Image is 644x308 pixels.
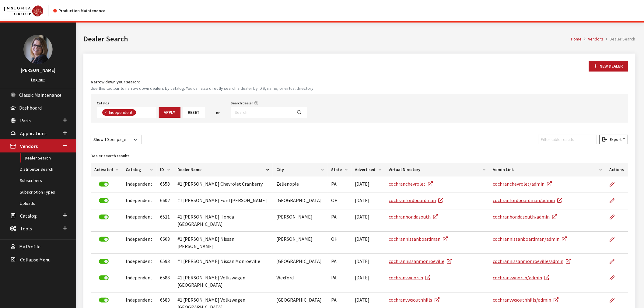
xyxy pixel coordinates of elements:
span: Export [607,137,622,142]
span: Tools [20,226,32,232]
th: Actions [606,163,628,177]
a: cochranchevrolet/admin [493,181,552,187]
label: Deactivate Dealer [99,215,109,219]
span: Vendors [20,143,38,149]
button: New Dealer [589,61,628,72]
div: Production Maintenance [53,8,105,14]
td: [GEOGRAPHIC_DATA] [273,193,328,209]
td: PA [328,177,352,193]
a: Log out [31,77,45,82]
textarea: Search [138,110,141,116]
th: ID: activate to sort column ascending [157,163,174,177]
td: Independent [122,193,157,209]
td: #1 [PERSON_NAME] Honda [GEOGRAPHIC_DATA] [174,209,273,232]
a: cochrannissanmonroeville/admin [493,258,571,264]
span: Classic Maintenance [19,92,61,98]
span: Select [97,107,156,118]
a: cochranhondasouth/admin [493,214,557,220]
td: [DATE] [352,177,385,193]
td: [PERSON_NAME] [273,232,328,254]
td: 6602 [157,193,174,209]
td: #1 [PERSON_NAME] Chevrolet Cranberry [174,177,273,193]
a: Edit Dealer [610,270,620,285]
input: Filter table results [538,135,597,144]
span: Dashboard [19,105,42,111]
a: cochranvwsouthhills/admin [493,297,558,303]
span: Collapse Menu [20,257,51,263]
img: Kim Callahan Collins [23,35,53,64]
td: [PERSON_NAME] [273,209,328,232]
td: Independent [122,177,157,193]
td: 6593 [157,254,174,270]
h1: Dealer Search [83,33,571,44]
button: Reset [183,107,205,118]
label: Deactivate Dealer [99,182,109,187]
a: cochrannissanboardman/admin [493,236,567,242]
img: Catalog Maintenance [4,5,43,16]
h4: Narrow down your search: [91,79,628,85]
a: Edit Dealer [610,177,620,192]
th: State: activate to sort column ascending [328,163,352,177]
a: Edit Dealer [610,292,620,308]
td: #1 [PERSON_NAME] Ford [PERSON_NAME] [174,193,273,209]
span: or [216,110,220,116]
td: 6588 [157,270,174,292]
a: cochranchevrolet [389,181,433,187]
td: #1 [PERSON_NAME] Nissan Monroeville [174,254,273,270]
li: Vendors [582,36,604,42]
a: cochrannissanboardman [389,236,448,242]
th: Dealer Name: activate to sort column descending [174,163,273,177]
label: Deactivate Dealer [99,275,109,280]
span: My Profile [19,244,40,250]
label: Search Dealer [231,100,253,106]
span: Catalog [20,213,37,219]
td: Zelienople [273,177,328,193]
th: Activated: activate to sort column ascending [91,163,122,177]
td: [DATE] [352,193,385,209]
th: Catalog: activate to sort column ascending [122,163,157,177]
caption: Dealer search results: [91,149,628,163]
a: cochranvwsouthhills [389,297,439,303]
td: 6511 [157,209,174,232]
th: City: activate to sort column ascending [273,163,328,177]
td: Wexford [273,270,328,292]
td: Independent [122,209,157,232]
th: Virtual Directory: activate to sort column ascending [385,163,489,177]
span: Parts [20,117,31,124]
button: Search [292,107,307,118]
span: Independent [108,110,134,115]
td: OH [328,232,352,254]
th: Advertised: activate to sort column ascending [352,163,385,177]
button: Apply [159,107,180,118]
td: OH [328,193,352,209]
label: Deactivate Dealer [99,198,109,203]
label: Deactivate Dealer [99,237,109,242]
a: Edit Dealer [610,209,620,225]
input: Search [231,107,292,118]
a: Home [571,36,582,42]
a: cochranvwnorth/admin [493,275,549,281]
a: cochrannissanmonroeville [389,258,452,264]
td: PA [328,270,352,292]
td: 6603 [157,232,174,254]
td: Independent [122,254,157,270]
a: cochranfordboardman [389,197,443,203]
span: Applications [20,130,47,136]
td: [GEOGRAPHIC_DATA] [273,254,328,270]
h3: [PERSON_NAME] [6,66,70,74]
td: PA [328,209,352,232]
td: [DATE] [352,209,385,232]
td: 6558 [157,177,174,193]
td: #1 [PERSON_NAME] Nissan [PERSON_NAME] [174,232,273,254]
td: [DATE] [352,270,385,292]
button: Remove item [102,109,108,116]
span: × [105,110,107,115]
label: Deactivate Dealer [99,259,109,264]
td: PA [328,254,352,270]
label: Catalog [97,100,110,106]
label: Deactivate Dealer [99,298,109,303]
td: Independent [122,270,157,292]
li: Dealer Search [604,36,635,42]
td: Independent [122,232,157,254]
small: Use this toolbar to narrow down dealers by catalog. You can also directly search a dealer by ID #... [91,85,628,92]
